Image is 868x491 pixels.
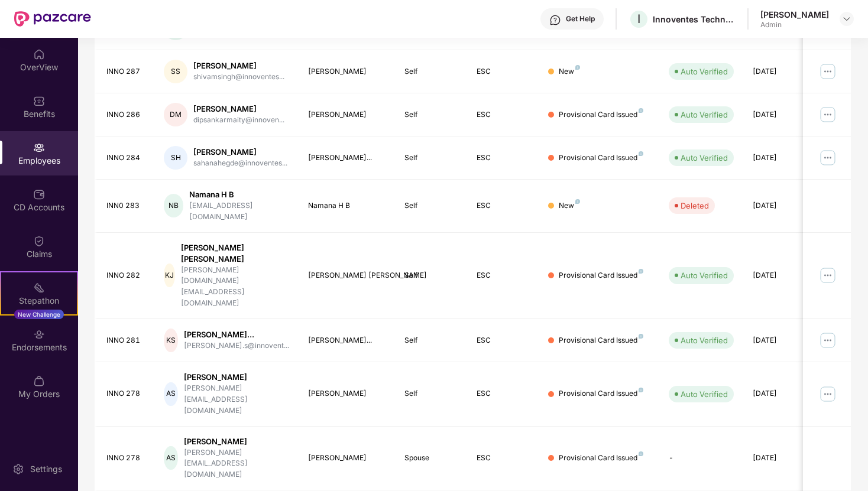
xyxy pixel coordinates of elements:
div: ESC [477,453,530,464]
img: manageButton [818,385,837,404]
img: svg+xml;base64,PHN2ZyBpZD0iRW5kb3JzZW1lbnRzIiB4bWxucz0iaHR0cDovL3d3dy53My5vcmcvMjAwMC9zdmciIHdpZH... [33,329,45,340]
div: Self [404,109,458,121]
img: manageButton [818,62,837,81]
div: Provisional Card Issued [559,388,643,399]
div: AS [164,382,177,406]
div: SH [164,146,187,170]
img: New Pazcare Logo [14,11,91,27]
div: ESC [477,388,530,399]
div: [PERSON_NAME] [308,66,386,77]
div: ESC [477,109,530,121]
img: svg+xml;base64,PHN2ZyBpZD0iQ2xhaW0iIHhtbG5zPSJodHRwOi8vd3d3LnczLm9yZy8yMDAwL3N2ZyIgd2lkdGg9IjIwIi... [33,235,45,247]
div: NB [164,194,183,217]
img: svg+xml;base64,PHN2ZyBpZD0iTXlfT3JkZXJzIiBkYXRhLW5hbWU9Ik15IE9yZGVycyIgeG1sbnM9Imh0dHA6Ly93d3cudz... [33,375,45,387]
div: [PERSON_NAME] [308,388,386,399]
div: Auto Verified [681,334,728,346]
img: manageButton [818,331,837,350]
div: New Challenge [14,310,64,319]
div: Get Help [566,14,595,24]
div: INNO 284 [106,152,145,164]
div: Admin [760,20,829,30]
div: [PERSON_NAME] [PERSON_NAME] [308,270,386,281]
div: INNO 278 [106,388,145,399]
div: [PERSON_NAME] [PERSON_NAME] [181,242,290,265]
div: Auto Verified [681,388,728,400]
div: Namana H B [308,200,386,212]
div: [PERSON_NAME] [308,453,386,464]
div: Spouse [404,453,458,464]
div: Provisional Card Issued [559,109,643,121]
div: Self [404,270,458,281]
span: I [637,12,640,26]
div: New [559,66,580,77]
div: Provisional Card Issued [559,152,643,164]
div: AS [164,446,177,470]
div: sahanahegde@innoventes... [193,158,287,169]
div: KJ [164,264,174,287]
div: [PERSON_NAME][DOMAIN_NAME][EMAIL_ADDRESS][DOMAIN_NAME] [181,265,290,309]
div: Self [404,200,458,212]
div: [DATE] [753,270,806,281]
div: [PERSON_NAME] [193,60,284,71]
td: - [659,427,743,491]
div: Self [404,152,458,164]
img: svg+xml;base64,PHN2ZyBpZD0iRHJvcGRvd24tMzJ4MzIiIHhtbG5zPSJodHRwOi8vd3d3LnczLm9yZy8yMDAwL3N2ZyIgd2... [842,14,851,24]
div: [PERSON_NAME]... [308,152,386,164]
img: svg+xml;base64,PHN2ZyBpZD0iU2V0dGluZy0yMHgyMCIgeG1sbnM9Imh0dHA6Ly93d3cudzMub3JnLzIwMDAvc3ZnIiB3aW... [12,463,24,475]
div: INN0 283 [106,200,145,212]
div: INNO 281 [106,335,145,346]
img: svg+xml;base64,PHN2ZyBpZD0iQmVuZWZpdHMiIHhtbG5zPSJodHRwOi8vd3d3LnczLm9yZy8yMDAwL3N2ZyIgd2lkdGg9Ij... [33,95,45,107]
img: manageButton [818,266,837,285]
div: ESC [477,335,530,346]
img: svg+xml;base64,PHN2ZyB4bWxucz0iaHR0cDovL3d3dy53My5vcmcvMjAwMC9zdmciIHdpZHRoPSI4IiBoZWlnaHQ9IjgiIH... [639,269,643,274]
div: DM [164,103,187,126]
div: Self [404,388,458,399]
div: dipsankarmaity@innoven... [193,115,284,126]
div: [PERSON_NAME]... [184,329,289,340]
div: ESC [477,270,530,281]
div: [DATE] [753,388,806,399]
img: svg+xml;base64,PHN2ZyBpZD0iRW1wbG95ZWVzIiB4bWxucz0iaHR0cDovL3d3dy53My5vcmcvMjAwMC9zdmciIHdpZHRoPS... [33,142,45,154]
div: Namana H B [189,189,289,200]
div: INNO 287 [106,66,145,77]
div: Deleted [681,200,709,212]
div: ESC [477,152,530,164]
div: [PERSON_NAME] [760,9,829,20]
div: Provisional Card Issued [559,453,643,464]
img: svg+xml;base64,PHN2ZyBpZD0iSGVscC0zMngzMiIgeG1sbnM9Imh0dHA6Ly93d3cudzMub3JnLzIwMDAvc3ZnIiB3aWR0aD... [549,14,561,26]
img: svg+xml;base64,PHN2ZyBpZD0iQ0RfQWNjb3VudHMiIGRhdGEtbmFtZT0iQ0QgQWNjb3VudHMiIHhtbG5zPSJodHRwOi8vd3... [33,188,45,200]
div: shivamsingh@innoventes... [193,71,284,83]
div: [PERSON_NAME] [184,436,289,447]
div: [DATE] [753,335,806,346]
div: Self [404,66,458,77]
div: Auto Verified [681,152,728,164]
div: [DATE] [753,200,806,212]
img: svg+xml;base64,PHN2ZyB4bWxucz0iaHR0cDovL3d3dy53My5vcmcvMjAwMC9zdmciIHdpZHRoPSI4IiBoZWlnaHQ9IjgiIH... [575,65,580,70]
div: [PERSON_NAME].s@innovent... [184,340,289,352]
div: Auto Verified [681,109,728,121]
img: svg+xml;base64,PHN2ZyB4bWxucz0iaHR0cDovL3d3dy53My5vcmcvMjAwMC9zdmciIHdpZHRoPSI4IiBoZWlnaHQ9IjgiIH... [639,451,643,456]
img: svg+xml;base64,PHN2ZyB4bWxucz0iaHR0cDovL3d3dy53My5vcmcvMjAwMC9zdmciIHdpZHRoPSI4IiBoZWlnaHQ9IjgiIH... [639,108,643,113]
div: SS [164,60,187,83]
div: INNO 282 [106,270,145,281]
div: Innoventes Technologies India Private Limited [653,14,736,25]
img: svg+xml;base64,PHN2ZyB4bWxucz0iaHR0cDovL3d3dy53My5vcmcvMjAwMC9zdmciIHdpZHRoPSI4IiBoZWlnaHQ9IjgiIH... [575,199,580,204]
div: Auto Verified [681,66,728,77]
div: [PERSON_NAME][EMAIL_ADDRESS][DOMAIN_NAME] [184,383,289,417]
img: svg+xml;base64,PHN2ZyB4bWxucz0iaHR0cDovL3d3dy53My5vcmcvMjAwMC9zdmciIHdpZHRoPSIyMSIgaGVpZ2h0PSIyMC... [33,282,45,294]
img: svg+xml;base64,PHN2ZyBpZD0iSG9tZSIgeG1sbnM9Imh0dHA6Ly93d3cudzMub3JnLzIwMDAvc3ZnIiB3aWR0aD0iMjAiIG... [33,48,45,60]
div: Provisional Card Issued [559,270,643,281]
img: manageButton [818,105,837,124]
div: INNO 286 [106,109,145,121]
div: [PERSON_NAME] [184,372,289,383]
div: Auto Verified [681,269,728,281]
div: ESC [477,200,530,212]
div: INNO 278 [106,453,145,464]
img: svg+xml;base64,PHN2ZyB4bWxucz0iaHR0cDovL3d3dy53My5vcmcvMjAwMC9zdmciIHdpZHRoPSI4IiBoZWlnaHQ9IjgiIH... [639,334,643,339]
img: svg+xml;base64,PHN2ZyB4bWxucz0iaHR0cDovL3d3dy53My5vcmcvMjAwMC9zdmciIHdpZHRoPSI4IiBoZWlnaHQ9IjgiIH... [639,151,643,156]
div: [DATE] [753,109,806,121]
div: Self [404,335,458,346]
img: svg+xml;base64,PHN2ZyB4bWxucz0iaHR0cDovL3d3dy53My5vcmcvMjAwMC9zdmciIHdpZHRoPSI4IiBoZWlnaHQ9IjgiIH... [639,388,643,392]
div: Provisional Card Issued [559,335,643,346]
div: [DATE] [753,66,806,77]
